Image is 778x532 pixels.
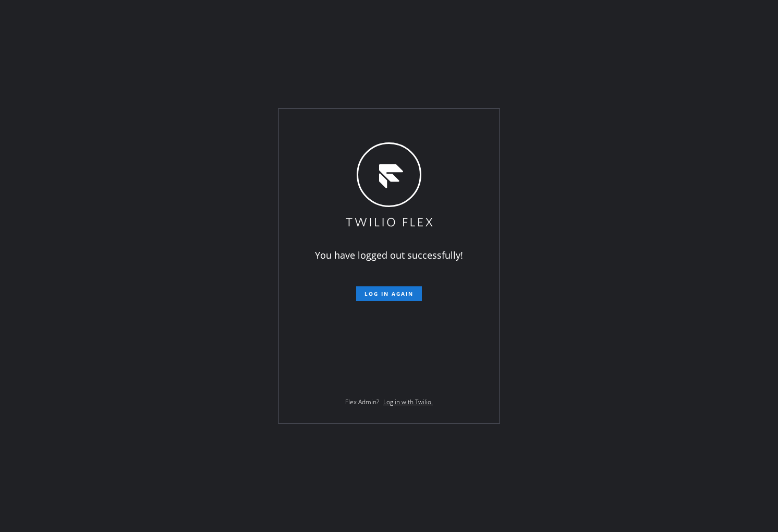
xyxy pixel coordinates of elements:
button: Log in again [356,286,422,301]
span: Flex Admin? [345,397,379,406]
a: Log in with Twilio. [383,397,433,406]
span: Log in again [364,290,414,297]
span: You have logged out successfully! [315,249,463,261]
